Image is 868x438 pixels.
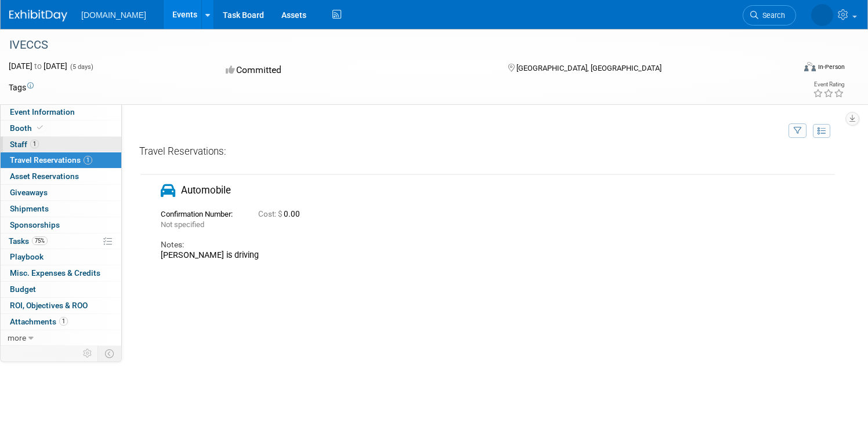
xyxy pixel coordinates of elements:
[10,188,48,197] span: Giveaways
[10,155,92,165] span: Travel Reservations
[813,82,844,87] div: Event Rating
[10,301,88,310] span: ROI, Objectives & ROO
[84,156,92,165] span: 1
[1,121,121,136] a: Booth
[818,63,845,71] div: In-Person
[161,250,764,261] div: [PERSON_NAME] is driving
[720,60,845,78] div: Event Format
[10,171,79,181] span: Asset Reservations
[9,236,48,246] span: Tasks
[516,64,661,72] span: [GEOGRAPHIC_DATA], [GEOGRAPHIC_DATA]
[1,152,121,168] a: Travel Reservations1
[1,104,121,120] a: Event Information
[1,233,121,249] a: Tasks75%
[1,282,121,297] a: Budget
[161,220,204,229] span: Not specified
[1,137,121,152] a: Staff1
[5,35,773,56] div: IVECCS
[743,5,796,25] a: Search
[1,249,121,265] a: Playbook
[1,185,121,200] a: Giveaways
[81,10,146,20] span: [DOMAIN_NAME]
[1,169,121,184] a: Asset Reservations
[811,4,833,26] img: David Han
[10,252,44,261] span: Playbook
[59,317,68,326] span: 1
[804,62,816,71] img: Format-Inperson.png
[1,217,121,233] a: Sponsorships
[10,123,45,133] span: Booth
[8,333,26,342] span: more
[1,314,121,330] a: Attachments1
[30,140,39,148] span: 1
[139,145,836,163] div: Travel Reservations:
[32,61,44,71] span: to
[10,204,49,213] span: Shipments
[181,184,231,196] span: Automobile
[258,210,284,218] span: Cost: $
[10,317,68,326] span: Attachments
[10,284,36,294] span: Budget
[1,265,121,281] a: Misc. Expenses & Credits
[10,107,75,116] span: Event Information
[161,206,241,219] div: Confirmation Number:
[32,236,48,245] span: 75%
[258,210,305,218] span: 0.00
[1,330,121,346] a: more
[161,183,175,198] i: Automobile
[69,63,93,71] span: (5 days)
[37,125,43,131] i: Booth reservation complete
[10,140,39,149] span: Staff
[9,61,67,71] span: [DATE] [DATE]
[10,268,100,278] span: Misc. Expenses & Credits
[78,346,98,361] td: Personalize Event Tab Strip
[794,127,802,135] i: Filter by Traveler
[222,60,489,81] div: Committed
[9,10,67,21] img: ExhibitDay
[9,82,34,93] td: Tags
[98,346,122,361] td: Toggle Event Tabs
[758,11,785,20] span: Search
[1,201,121,217] a: Shipments
[10,220,60,229] span: Sponsorships
[1,298,121,313] a: ROI, Objectives & ROO
[161,239,764,250] div: Notes:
